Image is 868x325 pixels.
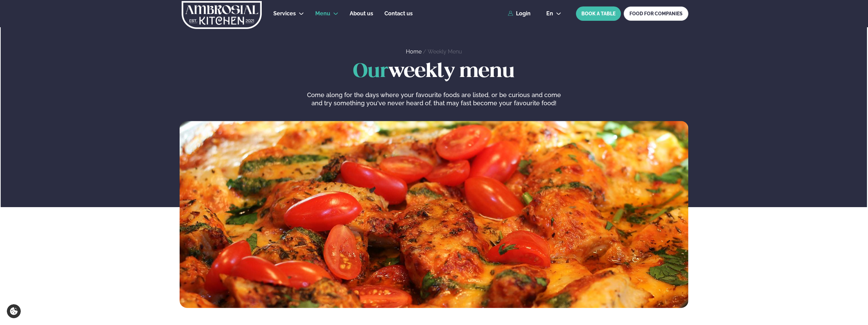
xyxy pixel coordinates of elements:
[406,48,422,55] a: Home
[180,61,688,83] h1: weekly menu
[180,121,688,308] img: image alt
[353,62,389,81] span: Our
[541,11,567,16] button: en
[273,10,296,17] span: Services
[508,11,531,17] a: Login
[273,10,296,18] a: Services
[350,10,373,17] span: About us
[384,10,413,18] a: Contact us
[315,10,330,17] span: Menu
[7,304,21,318] a: Cookie settings
[428,48,462,55] a: Weekly Menu
[315,10,330,18] a: Menu
[384,10,413,17] span: Contact us
[305,91,563,107] p: Come along for the days where your favourite foods are listed, or be curious and come and try som...
[624,6,688,21] a: FOOD FOR COMPANIES
[181,1,262,29] img: logo
[576,6,621,21] button: BOOK A TABLE
[546,11,553,16] span: en
[423,48,428,55] span: /
[350,10,373,18] a: About us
